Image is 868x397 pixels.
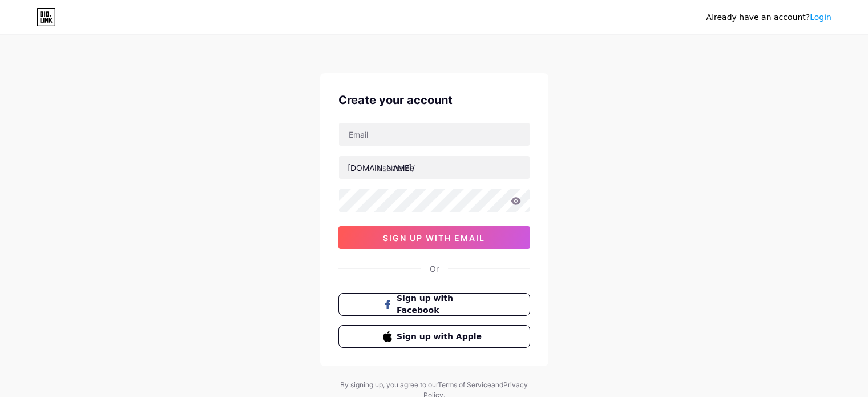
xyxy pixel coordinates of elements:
div: Or [430,263,439,275]
button: sign up with email [338,226,530,249]
div: Already have an account? [706,11,831,23]
button: Sign up with Apple [338,325,530,348]
button: Sign up with Facebook [338,293,530,316]
input: Email [339,123,530,146]
a: Login [810,13,831,22]
span: sign up with email [383,233,485,243]
input: username [339,156,530,179]
span: Sign up with Apple [397,331,485,343]
a: Terms of Service [438,380,491,389]
div: Create your account [338,91,530,109]
span: Sign up with Facebook [397,292,485,316]
div: [DOMAIN_NAME]/ [348,162,415,174]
